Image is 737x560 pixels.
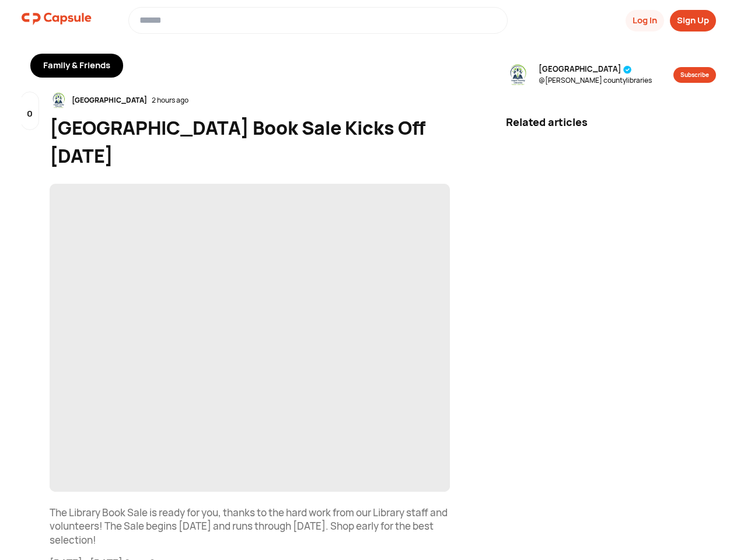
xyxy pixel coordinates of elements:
[506,114,716,130] div: Related articles
[673,67,716,83] button: Subscribe
[626,10,664,32] button: Log In
[539,75,652,86] span: @ [PERSON_NAME] countylibraries
[50,184,450,492] span: ‌
[30,54,123,78] div: Family & Friends
[22,7,92,30] img: logo
[623,65,632,74] img: tick
[27,107,33,121] p: 0
[539,64,652,75] span: [GEOGRAPHIC_DATA]
[67,95,152,106] div: [GEOGRAPHIC_DATA]
[670,10,716,32] button: Sign Up
[152,95,188,106] div: 2 hours ago
[22,7,92,34] a: logo
[506,63,529,86] img: resizeImage
[50,114,450,170] div: [GEOGRAPHIC_DATA] Book Sale Kicks Off [DATE]
[50,506,450,547] p: The Library Book Sale is ready for you, thanks to the hard work from our Library staff and volunt...
[50,92,67,109] img: resizeImage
